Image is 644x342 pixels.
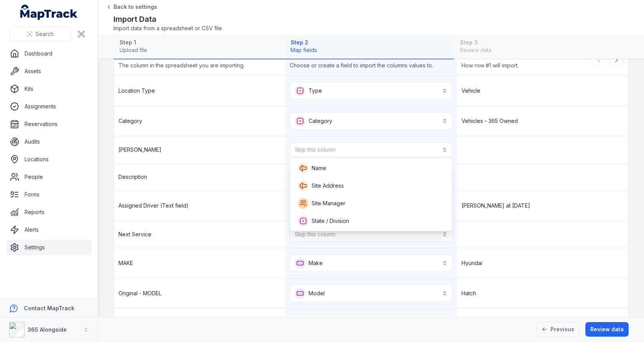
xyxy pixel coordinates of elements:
[290,158,452,231] div: Skip this column
[290,142,452,157] button: Skip this column
[312,200,345,207] span: Site Manager
[312,217,349,225] span: State / Division
[312,164,326,172] span: Name
[312,182,344,190] span: Site Address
